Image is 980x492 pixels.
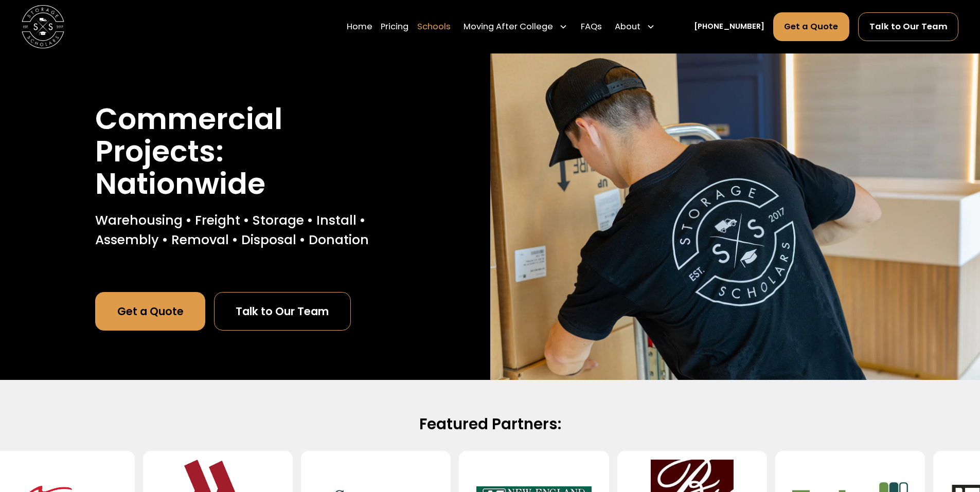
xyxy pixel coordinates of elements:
[95,103,395,200] h1: Commercial Projects: Nationwide
[95,292,205,331] a: Get a Quote
[858,12,959,41] a: Talk to Our Team
[22,5,64,48] img: Storage Scholars main logo
[464,21,553,33] div: Moving After College
[95,211,395,249] p: Warehousing • Freight • Storage • Install • Assembly • Removal • Disposal • Donation
[347,12,372,42] a: Home
[381,12,408,42] a: Pricing
[773,12,850,41] a: Get a Quote
[148,414,833,434] h2: Featured Partners:
[694,21,764,32] a: [PHONE_NUMBER]
[615,21,640,33] div: About
[214,292,351,331] a: Talk to Our Team
[459,12,573,42] div: Moving After College
[581,12,602,42] a: FAQs
[611,12,660,42] div: About
[417,12,451,42] a: Schools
